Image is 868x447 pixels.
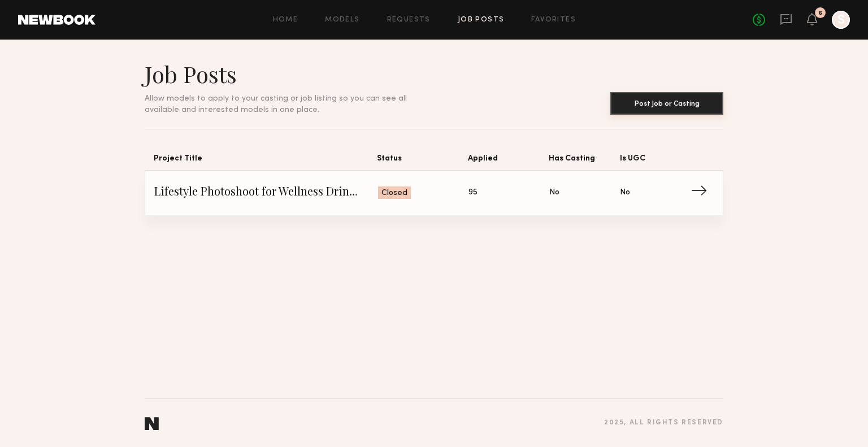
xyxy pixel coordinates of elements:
span: Closed [381,188,407,199]
a: Requests [387,16,431,24]
span: Allow models to apply to your casting or job listing so you can see all available and interested ... [145,95,407,114]
button: Post Job or Casting [610,92,723,115]
span: Applied [468,152,549,170]
span: Project Title [154,152,377,170]
a: Models [325,16,359,24]
span: No [620,186,630,199]
a: Home [273,16,298,24]
span: Status [377,152,468,170]
a: Favorites [531,16,576,24]
span: Is UGC [620,152,691,170]
div: 6 [818,10,822,16]
span: No [549,186,559,199]
h1: Job Posts [145,60,434,88]
span: → [691,184,714,201]
span: Lifestyle Photoshoot for Wellness Drink Brand [154,184,378,201]
span: Has Casting [549,152,620,170]
a: Lifestyle Photoshoot for Wellness Drink BrandClosed95NoNo→ [154,171,714,215]
a: Post Job or Casting [610,93,723,115]
span: 95 [468,186,478,199]
a: Job Posts [458,16,505,24]
a: S [832,11,850,29]
div: 2025 , all rights reserved [604,419,723,427]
